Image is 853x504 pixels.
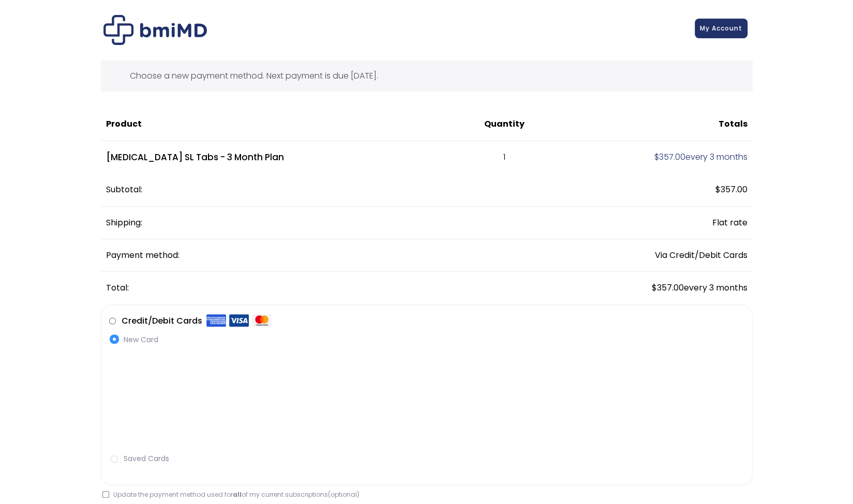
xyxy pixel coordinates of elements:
label: Credit/Debit Cards [122,313,272,329]
th: Product [101,108,457,141]
th: Subtotal: [101,174,552,206]
label: New Card [109,334,744,345]
td: every 3 months [552,272,752,304]
a: My Account [695,19,747,38]
td: [MEDICAL_DATA] SL Tabs - 3 Month Plan [101,141,457,174]
label: Update the payment method used for of my current subscriptions [102,490,360,499]
th: Quantity [456,108,552,141]
span: 357.00 [715,184,747,195]
th: Shipping: [101,207,552,239]
img: Mastercard [252,314,272,327]
span: 357.00 [652,282,684,294]
th: Total: [101,272,552,304]
span: My Account [700,24,742,33]
span: $ [654,151,659,163]
img: Checkout [103,15,207,45]
span: $ [652,282,657,294]
td: Via Credit/Debit Cards [552,239,752,272]
span: $ [715,184,721,195]
th: Payment method: [101,239,552,272]
td: every 3 months [552,141,752,174]
span: (optional) [328,490,360,499]
td: 1 [456,141,552,174]
span: 357.00 [654,151,685,163]
img: Amex [206,314,226,327]
label: Saved Cards [109,453,744,464]
td: Flat rate [552,207,752,239]
iframe: Secure payment input frame [107,348,742,447]
div: Choose a new payment method. Next payment is due [DATE]. [101,60,753,91]
input: Update the payment method used forallof my current subscriptions(optional) [102,491,109,498]
strong: all [233,490,242,499]
th: Totals [552,108,752,141]
img: Visa [229,314,249,327]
